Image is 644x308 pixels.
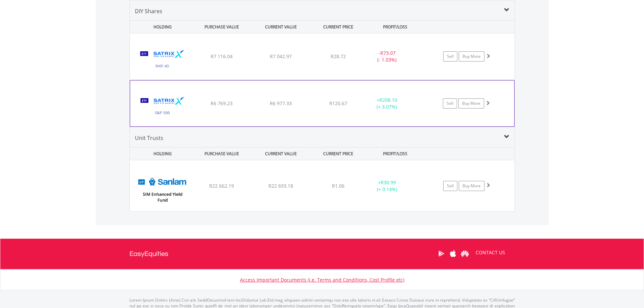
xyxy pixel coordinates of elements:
[380,50,396,56] span: R73.07
[133,42,191,78] img: TFSA.STXRAF.png
[362,50,413,63] div: - (- 1.03%)
[311,21,365,33] div: CURRENT PRICE
[459,243,471,264] a: Huawei
[130,21,192,33] div: HOLDING
[252,21,310,33] div: CURRENT VALUE
[135,7,162,15] span: DIY Shares
[361,97,412,110] div: + (+ 3.07%)
[443,51,457,62] a: Sell
[332,183,344,189] span: R1.06
[193,21,251,33] div: PURCHASE VALUE
[135,134,163,142] span: Unit Trusts
[459,181,484,191] a: Buy More
[459,51,484,62] a: Buy More
[379,97,397,103] span: R208.10
[362,179,413,193] div: + (+ 0.14%)
[471,243,510,262] a: CONTACT US
[366,21,424,33] div: PROFIT/LOSS
[211,53,233,60] span: R7 116.04
[209,183,234,189] span: R22 662.19
[443,181,457,191] a: Sell
[458,98,484,109] a: Buy More
[130,147,192,160] div: HOLDING
[129,239,168,269] a: EasyEquities
[331,53,346,60] span: R28.72
[268,183,293,189] span: R22 693.18
[443,98,457,109] a: Sell
[311,147,365,160] div: CURRENT PRICE
[211,100,233,106] span: R6 769.23
[435,243,447,264] a: Google Play
[134,89,192,125] img: TFSA.STX500.png
[447,243,459,264] a: Apple
[329,100,347,106] span: R120.67
[366,147,424,160] div: PROFIT/LOSS
[252,147,310,160] div: CURRENT VALUE
[193,147,251,160] div: PURCHASE VALUE
[381,179,396,186] span: R30.99
[270,100,292,106] span: R6 977.33
[270,53,292,60] span: R7 042.97
[133,169,191,209] img: UT.ZA.SEYB1.png
[240,277,404,283] a: Access Important Documents (i.e. Terms and Conditions, Cost Profile etc)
